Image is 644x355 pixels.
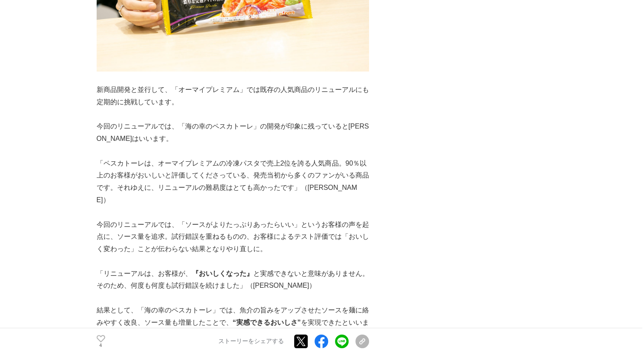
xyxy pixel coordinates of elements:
[97,120,369,145] p: 今回のリニューアルでは、「海の幸のペスカトーレ」の開発が印象に残っていると[PERSON_NAME]はいいます。
[218,338,284,346] p: ストーリーをシェアする
[97,157,369,206] p: 「ペスカトーレは、オーマイプレミアムの冷凍パスタで売上2位を誇る人気商品。90％以上のお客様がおいしいと評価してくださっている、発売当初から多くのファンがいる商品です。それゆえに、リニューアルの...
[97,344,105,348] p: 4
[233,319,301,326] strong: “実感できるおいしさ”
[97,219,369,255] p: 今回のリニューアルでは、「ソースがよりたっぷりあったらいい」というお客様の声を起点に、ソース量を追求。試行錯誤を重ねるものの、お客様によるテスト評価では「おいしく変わった」ことが伝わらない結果と...
[192,270,253,277] strong: 『おいしくなった』
[97,304,369,341] p: 結果として、「海の幸のペスカトーレ」では、魚介の旨みをアップさせたソースを麺に絡みやすく改良、ソース量も増量したことで、 を実現できたといいます。
[97,268,369,292] p: 「リニューアルは、お客様が、 と実感できないと意味がありません。そのため、何度も何度も試行錯誤を続けました」（[PERSON_NAME]）
[97,84,369,109] p: 新商品開発と並行して、「オーマイプレミアム」では既存の人気商品のリニューアルにも定期的に挑戦しています。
